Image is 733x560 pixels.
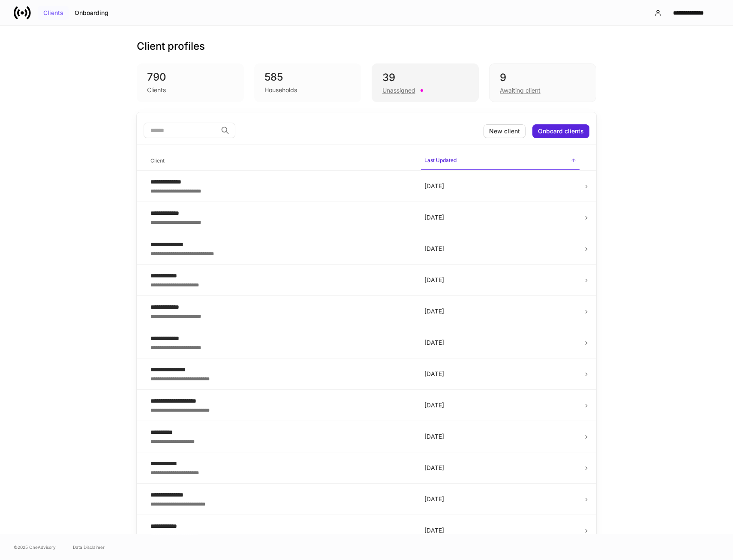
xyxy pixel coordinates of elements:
div: 585 [264,70,351,84]
button: New client [484,124,526,138]
p: [DATE] [424,432,576,441]
div: Households [264,86,297,94]
div: 9Awaiting client [489,63,596,102]
p: [DATE] [424,307,576,316]
button: Onboard clients [532,124,589,138]
div: 39 [382,71,468,84]
div: Unassigned [382,86,415,95]
p: [DATE] [424,495,576,503]
p: [DATE] [424,244,576,253]
a: Data Disclaimer [73,544,105,551]
p: [DATE] [424,370,576,378]
p: [DATE] [424,213,576,222]
button: Onboarding [69,6,114,20]
p: [DATE] [424,276,576,284]
p: [DATE] [424,401,576,409]
h3: Client profiles [137,39,205,53]
div: 790 [147,70,234,84]
p: [DATE] [424,464,576,472]
p: [DATE] [424,526,576,535]
div: 9 [500,71,586,84]
h6: Last Updated [424,156,457,164]
div: Onboarding [75,10,108,16]
span: Last Updated [421,152,580,170]
p: [DATE] [424,182,576,190]
div: 39Unassigned [372,63,479,102]
div: Clients [147,86,166,94]
span: Client [147,152,414,170]
span: © 2025 OneAdvisory [14,544,56,551]
div: Onboard clients [538,128,584,134]
h6: Client [150,157,165,165]
div: New client [489,128,520,134]
button: Clients [38,6,69,20]
div: Awaiting client [500,86,541,95]
p: [DATE] [424,338,576,347]
div: Clients [43,10,63,16]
